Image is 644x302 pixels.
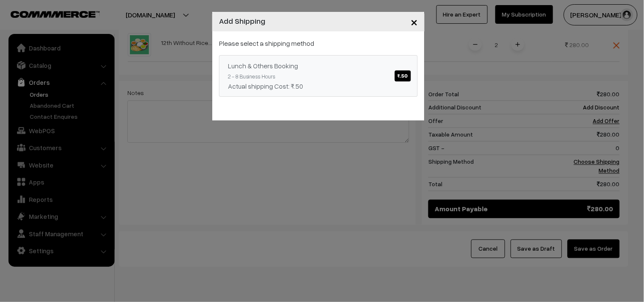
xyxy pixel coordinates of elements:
[228,61,409,71] div: Lunch & Others Booking
[228,73,275,80] small: 2 - 8 Business Hours
[219,55,418,97] a: Lunch & Others Booking₹.50 2 - 8 Business HoursActual shipping Cost: ₹.50
[404,8,425,35] button: Close
[228,81,409,91] div: Actual shipping Cost: ₹.50
[219,15,265,27] h4: Add Shipping
[411,14,418,29] span: ×
[219,38,418,48] p: Please select a shipping method
[395,70,411,81] span: ₹.50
